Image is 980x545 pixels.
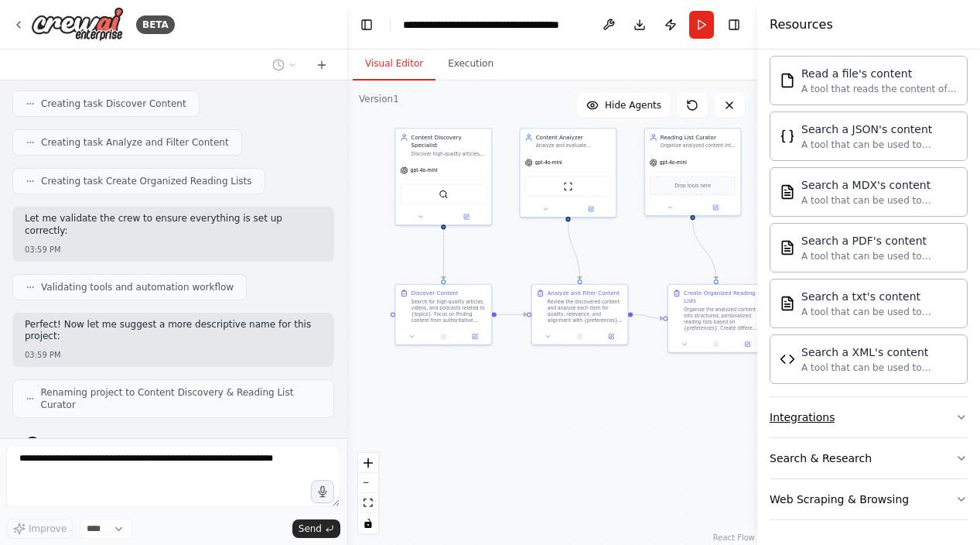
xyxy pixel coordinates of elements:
div: Content Discovery Specialist [411,133,487,149]
button: Open in side panel [444,212,488,221]
div: 03:59 PM [25,244,322,255]
span: Drop tools here [674,182,711,190]
p: Let me validate the crew to ensure everything is set up correctly: [25,213,322,237]
div: Version 1 [359,93,399,105]
button: Integrations [770,397,968,437]
div: Search a MDX's content [801,177,958,193]
img: XMLSearchTool [780,351,795,367]
span: gpt-4o-mini [535,159,562,166]
span: Hide Agents [605,99,661,111]
img: SerperDevTool [439,190,448,199]
div: Review the discovered content and analyze each item for quality, relevance, and alignment with {p... [548,299,623,324]
button: No output available [563,332,596,341]
span: Creating task Create Organized Reading Lists [41,175,252,187]
div: Organize the analyzed content into structured, personalized reading lists based on {preferences}.... [684,307,760,331]
div: Web Scraping & Browsing [770,492,909,507]
span: gpt-4o-mini [411,167,438,173]
button: Hide right sidebar [723,14,745,36]
div: Create Organized Reading ListsOrganize the analyzed content into structured, personalized reading... [668,284,765,353]
button: Switch to previous chat [266,56,303,74]
div: Organize analyzed content into structured reading lists, categorize by themes and priority, and c... [661,142,736,149]
button: Hide left sidebar [356,14,377,36]
h4: Resources [770,15,833,34]
button: Open in side panel [694,203,738,212]
img: Logo [31,7,124,42]
div: Discover Content [411,290,459,297]
g: Edge from 5b0655e7-653a-4b8a-b774-a72cd3e8955f to e0959941-86d1-4b92-8580-fc58d1ff2093 [439,221,447,279]
img: TXTSearchTool [780,296,795,311]
span: Validating tools and automation workflow [41,281,234,293]
img: PDFSearchTool [780,240,795,255]
div: A tool that can be used to semantic search a query from a XML's content. [801,362,958,374]
div: Search a PDF's content [801,233,958,249]
div: Analyze and evaluate discovered content for quality, relevance, and alignment with {preferences},... [536,142,612,149]
button: No output available [699,340,732,349]
button: Search & Research [770,438,968,478]
span: Send [299,523,322,535]
button: Visual Editor [353,48,435,81]
div: Search a XML's content [801,344,958,360]
g: Edge from e4f052cf-d885-4ef6-be36-a83de2f3b619 to f87ef6ea-9b1b-48f3-915e-b266f35d873b [689,220,720,279]
div: A tool that can be used to semantic search a query from a txt's content. [801,306,958,318]
button: Execution [435,48,506,81]
div: A tool that can be used to semantic search a query from a JSON's content. [801,139,958,151]
div: A tool that can be used to semantic search a query from a PDF's content. [801,250,958,262]
span: Creating task Discover Content [41,98,186,110]
p: Perfect! Now let me suggest a more descriptive name for this project: [25,319,322,343]
div: BETA [136,15,175,34]
span: Improve [29,523,67,535]
div: Reading List CuratorOrganize analyzed content into structured reading lists, categorize by themes... [644,128,742,216]
nav: breadcrumb [403,17,577,33]
button: Open in side panel [734,340,761,349]
button: Open in side panel [598,332,625,341]
button: Send [292,519,340,538]
div: Content Discovery SpecialistDiscover high-quality articles, videos, and podcasts about {topics} b... [394,128,492,225]
g: Edge from e0959941-86d1-4b92-8580-fc58d1ff2093 to 82547676-0014-42f0-a4ca-e5f70d724544 [497,310,527,318]
span: gpt-4o-mini [660,159,687,166]
img: MDXSearchTool [780,184,795,200]
div: Search a txt's content [801,289,958,304]
div: Search a JSON's content [801,122,958,137]
div: Integrations [770,410,835,425]
button: zoom out [358,473,378,493]
img: ScrapeWebsiteTool [563,182,572,191]
button: Start a new chat [309,56,334,74]
button: Click to speak your automation idea [311,480,334,503]
button: toggle interactivity [358,513,378,533]
div: Analyze and Filter Content [548,290,620,297]
div: Content AnalyzerAnalyze and evaluate discovered content for quality, relevance, and alignment wit... [520,128,617,218]
div: Search for high-quality articles, videos, and podcasts related to {topics}. Focus on finding cont... [411,299,487,324]
div: Search & Research [770,451,872,466]
span: Renaming project to Content Discovery & Reading List Curator [41,386,321,411]
div: Content Analyzer [536,133,612,141]
button: Improve [6,519,73,539]
div: Create Organized Reading Lists [684,290,760,305]
div: Discover ContentSearch for high-quality articles, videos, and podcasts related to {topics}. Focus... [394,284,492,345]
div: Read a file's content [801,66,958,81]
div: React Flow controls [358,453,378,533]
div: A tool that can be used to semantic search a query from a MDX's content. [801,194,958,207]
button: Web Scraping & Browsing [770,479,968,519]
button: fit view [358,493,378,513]
img: FileReadTool [780,73,795,88]
span: Creating task Analyze and Filter Content [41,136,229,149]
g: Edge from 32153cea-6d3e-42a8-817c-f5b026138e0d to 82547676-0014-42f0-a4ca-e5f70d724544 [564,221,583,279]
button: No output available [427,332,460,341]
div: Reading List Curator [661,133,736,141]
a: React Flow attribution [713,533,755,542]
button: Open in side panel [569,204,613,214]
button: zoom in [358,453,378,473]
button: Open in side panel [462,332,489,341]
button: Hide Agents [577,93,671,118]
div: Discover high-quality articles, videos, and podcasts about {topics} by searching across multiple ... [411,151,487,157]
div: A tool that reads the content of a file. To use this tool, provide a 'file_path' parameter with t... [801,83,958,95]
div: Analyze and Filter ContentReview the discovered content and analyze each item for quality, releva... [531,284,629,345]
img: JSONSearchTool [780,129,795,144]
g: Edge from 82547676-0014-42f0-a4ca-e5f70d724544 to f87ef6ea-9b1b-48f3-915e-b266f35d873b [633,310,663,322]
div: 03:59 PM [25,349,322,361]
